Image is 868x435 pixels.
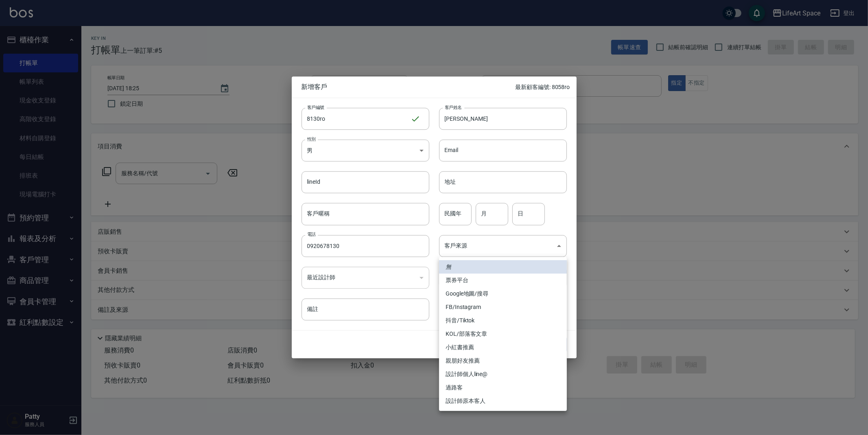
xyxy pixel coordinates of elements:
[439,314,567,327] li: 抖音/Tiktok
[439,354,567,368] li: 親朋好友推薦
[439,327,567,341] li: KOL/部落客文章
[439,274,567,287] li: 票券平台
[439,381,567,394] li: 過路客
[439,394,567,408] li: 設計師原本客人
[439,287,567,300] li: Google地圖/搜尋
[439,300,567,314] li: FB/Instagram
[439,368,567,381] li: 設計師個人line@
[446,263,451,271] em: 無
[439,341,567,354] li: 小紅書推薦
